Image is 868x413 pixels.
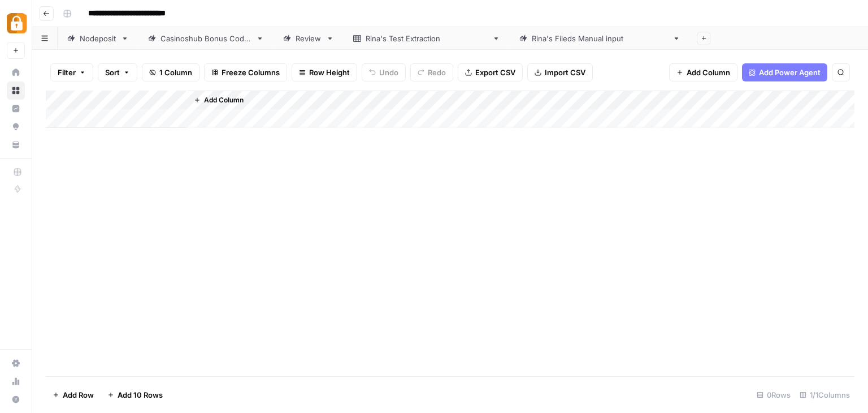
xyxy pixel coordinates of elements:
[58,27,138,50] a: Nodeposit
[105,67,120,78] span: Sort
[46,386,101,404] button: Add Row
[204,63,287,81] button: Freeze Columns
[545,67,585,78] span: Import CSV
[752,386,795,404] div: 0 Rows
[7,372,25,390] a: Usage
[58,67,76,78] span: Filter
[7,63,25,81] a: Home
[344,27,510,50] a: [PERSON_NAME]'s Test Extraction
[118,389,163,401] span: Add 10 Rows
[292,63,357,81] button: Row Height
[7,354,25,372] a: Settings
[7,100,25,118] a: Insights
[458,63,523,81] button: Export CSV
[309,67,350,78] span: Row Height
[189,93,248,107] button: Add Column
[80,33,116,44] div: Nodeposit
[7,136,25,154] a: Your Data
[687,67,730,78] span: Add Column
[142,63,199,81] button: 1 Column
[475,67,515,78] span: Export CSV
[296,33,322,44] div: Review
[532,33,668,44] div: [PERSON_NAME]'s Fileds Manual input
[527,63,593,81] button: Import CSV
[759,67,821,78] span: Add Power Agent
[101,386,170,404] button: Add 10 Rows
[428,67,446,78] span: Redo
[274,27,344,50] a: Review
[366,33,488,44] div: [PERSON_NAME]'s Test Extraction
[7,390,25,408] button: Help + Support
[204,95,244,105] span: Add Column
[63,389,94,401] span: Add Row
[795,386,854,404] div: 1/1 Columns
[7,13,27,33] img: Adzz Logo
[159,67,192,78] span: 1 Column
[669,63,737,81] button: Add Column
[379,67,398,78] span: Undo
[138,27,274,50] a: Casinoshub Bonus Codes
[362,63,406,81] button: Undo
[7,81,25,100] a: Browse
[7,118,25,136] a: Opportunities
[410,63,453,81] button: Redo
[510,27,690,50] a: [PERSON_NAME]'s Fileds Manual input
[742,63,827,81] button: Add Power Agent
[7,9,25,37] button: Workspace: Adzz
[222,67,280,78] span: Freeze Columns
[160,33,251,44] div: Casinoshub Bonus Codes
[50,63,93,81] button: Filter
[98,63,137,81] button: Sort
